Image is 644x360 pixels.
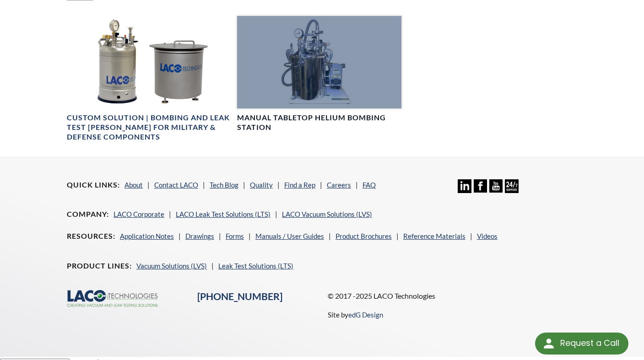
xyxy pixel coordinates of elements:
a: Bombing and Leak Test Chambers for Military & Defense ComponentsCustom Solution | Bombing and Lea... [67,16,232,142]
a: Vacuum Solutions (LVS) [136,262,207,270]
a: Careers [327,181,351,189]
a: Product Brochures [336,232,392,240]
a: LACO Corporate [114,210,164,218]
img: round button [541,336,556,351]
h4: Quick Links [67,180,120,190]
a: Drawings [185,232,214,240]
a: Reference Materials [403,232,465,240]
h4: Manual Tabletop Helium Bombing Station [237,113,402,132]
img: 24/7 Support Icon [505,179,518,193]
a: LBC1010-100 Tabletop Helium Bombing Station, front viewManual Tabletop Helium Bombing Station [237,16,402,132]
a: LACO Leak Test Solutions (LTS) [176,210,271,218]
h4: Custom Solution | Bombing and Leak Test [PERSON_NAME] for Military & Defense Components [67,113,232,141]
a: Videos [477,232,498,240]
a: Forms [226,232,244,240]
div: Request a Call [535,333,628,355]
a: FAQ [363,181,376,189]
a: Contact LACO [154,181,198,189]
h4: Company [67,210,109,219]
h4: Resources [67,231,115,241]
a: edG Design [348,311,383,319]
a: Tech Blog [210,181,238,189]
a: Application Notes [120,232,174,240]
a: [PHONE_NUMBER] [197,290,282,302]
p: © 2017 -2025 LACO Technologies [328,290,578,302]
a: About [124,181,143,189]
a: Leak Test Solutions (LTS) [218,262,293,270]
a: LACO Vacuum Solutions (LVS) [282,210,372,218]
div: Request a Call [560,333,619,354]
p: Site by [328,309,383,320]
a: 24/7 Support [505,186,518,194]
a: Manuals / User Guides [255,232,324,240]
a: Find a Rep [284,181,315,189]
a: Quality [250,181,273,189]
h4: Product Lines [67,261,132,271]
